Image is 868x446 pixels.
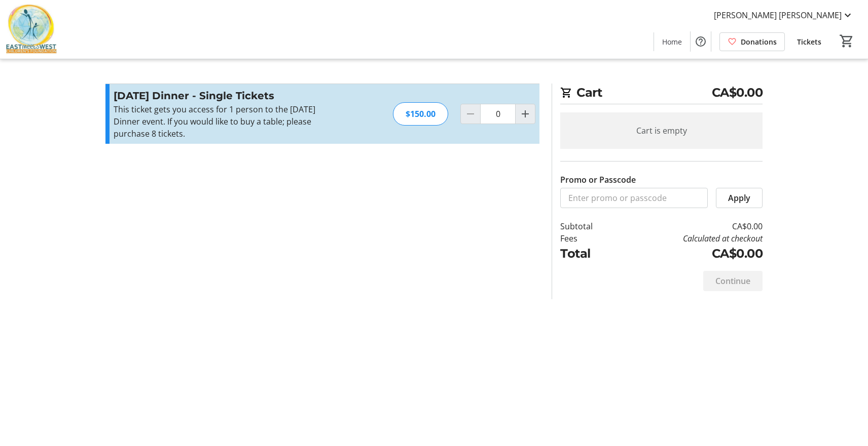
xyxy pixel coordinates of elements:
[560,188,708,208] input: Enter promo or passcode
[712,84,763,102] span: CA$0.00
[114,103,335,140] div: This ticket gets you access for 1 person to the [DATE] Dinner event. If you would like to buy a t...
[560,84,763,104] h2: Cart
[741,36,777,47] span: Donations
[619,220,763,232] td: CA$0.00
[728,192,750,204] span: Apply
[716,188,763,208] button: Apply
[560,232,619,245] td: Fees
[619,245,763,263] td: CA$0.00
[797,36,821,47] span: Tickets
[706,7,862,23] button: [PERSON_NAME] [PERSON_NAME]
[714,9,842,21] span: [PERSON_NAME] [PERSON_NAME]
[6,4,57,55] img: East Meets West Children's Foundation's Logo
[560,174,636,186] label: Promo or Passcode
[691,31,711,52] button: Help
[114,88,335,103] h3: [DATE] Dinner - Single Tickets
[560,220,619,232] td: Subtotal
[838,32,856,50] button: Cart
[480,104,516,124] input: Diwali Dinner - Single Tickets Quantity
[654,32,690,51] a: Home
[662,36,682,47] span: Home
[719,32,785,51] a: Donations
[560,112,763,149] div: Cart is empty
[393,102,448,126] div: $150.00
[789,32,829,51] a: Tickets
[619,232,763,245] td: Calculated at checkout
[560,245,619,263] td: Total
[516,104,535,124] button: Increment by one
